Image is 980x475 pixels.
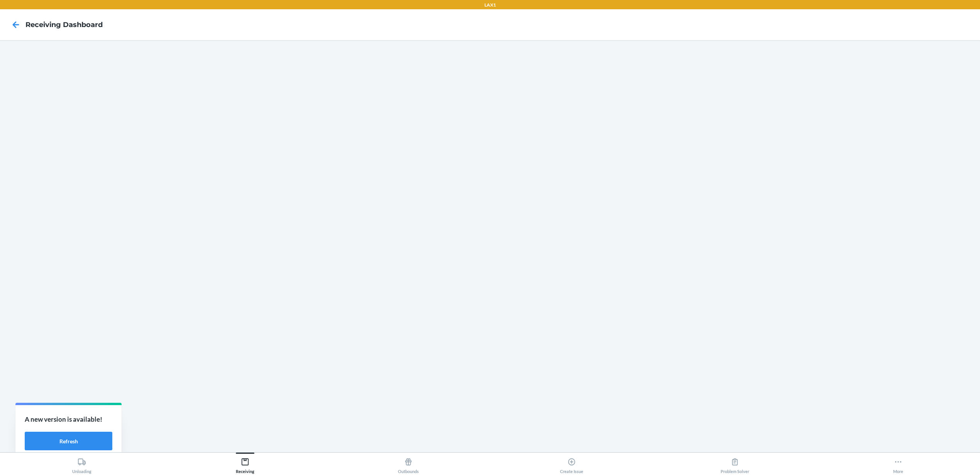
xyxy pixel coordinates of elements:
[398,455,419,474] div: Outbounds
[327,453,490,474] button: Outbounds
[25,20,103,30] h4: Receiving dashboard
[817,453,980,474] button: More
[484,2,496,8] p: LAX1
[653,453,817,474] button: Problem Solver
[6,46,974,446] iframe: Receiving dashboard
[25,414,112,424] p: A new version is available!
[25,432,112,450] button: Refresh
[893,455,903,474] div: More
[72,455,91,474] div: Unloading
[721,455,749,474] div: Problem Solver
[560,455,583,474] div: Create Issue
[236,455,254,474] div: Receiving
[490,453,653,474] button: Create Issue
[163,453,327,474] button: Receiving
